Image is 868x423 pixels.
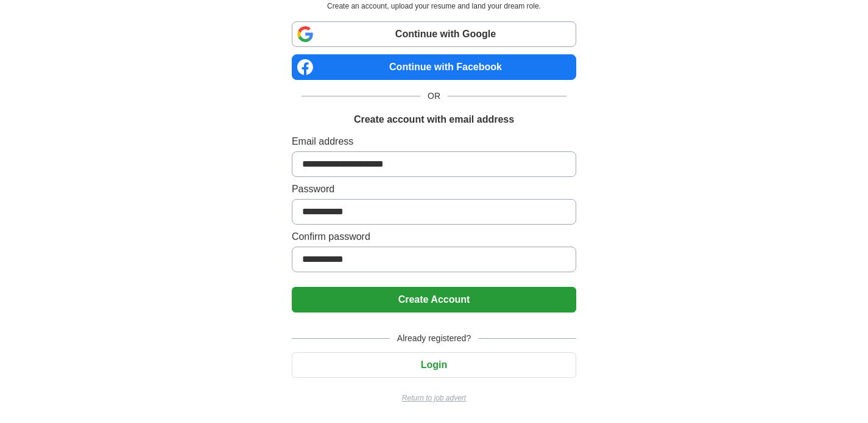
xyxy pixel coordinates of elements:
[292,392,576,403] a: Return to job advert
[292,21,576,47] a: Continue with Google
[292,230,576,244] label: Confirm password
[292,134,576,149] label: Email address
[294,1,574,12] p: Create an account, upload your resume and land your dream role.
[292,287,576,313] button: Create Account
[390,332,478,345] span: Already registered?
[420,90,448,103] span: OR
[292,54,576,80] a: Continue with Facebook
[292,352,576,378] button: Login
[292,182,576,197] label: Password
[354,112,514,127] h1: Create account with email address
[292,360,576,370] a: Login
